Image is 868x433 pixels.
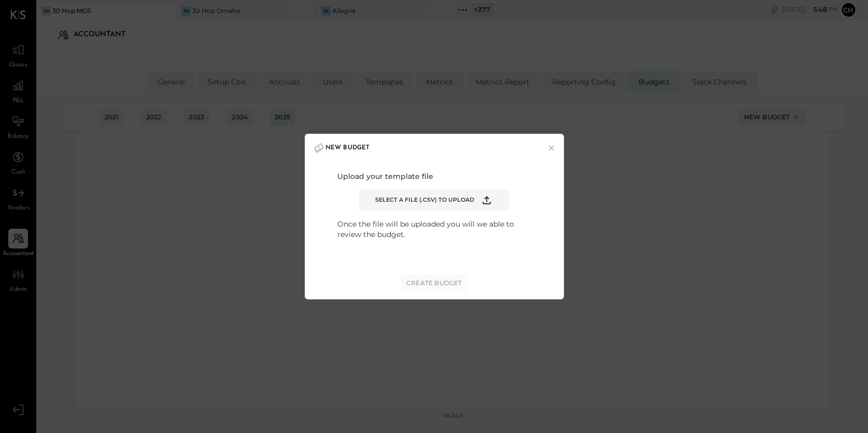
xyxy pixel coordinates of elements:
h2: New Budget [312,142,370,155]
span: Select a file (.csv) to upload [375,196,474,204]
div: Example Modal [305,134,564,299]
p: Upload your template file [337,171,433,181]
button: Create Budget [401,275,467,291]
p: Once the file will be uploaded you will we able to review the budget. [337,219,531,240]
button: × [547,143,556,153]
div: Create Budget [406,278,462,287]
